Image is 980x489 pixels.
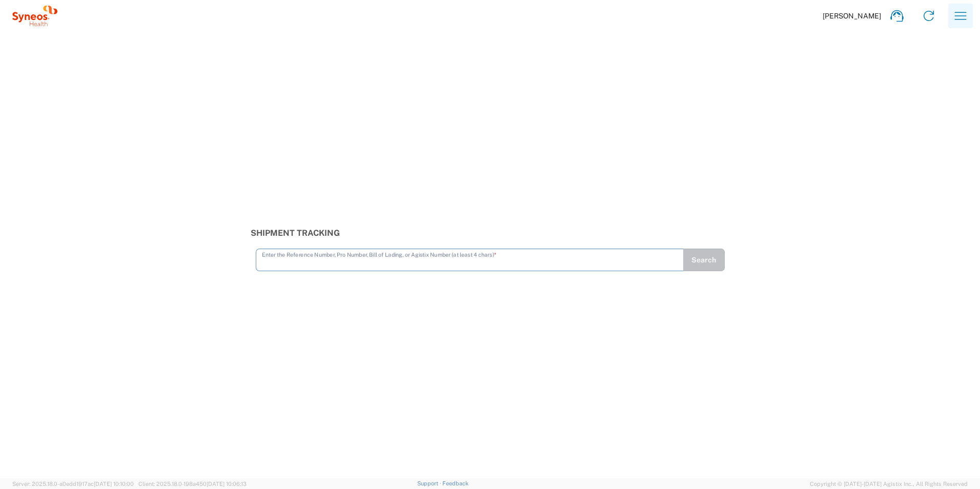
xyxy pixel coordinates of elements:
h3: Shipment Tracking [251,228,730,238]
span: [DATE] 10:06:13 [207,481,247,487]
span: Copyright © [DATE]-[DATE] Agistix Inc., All Rights Reserved [810,479,968,488]
a: Feedback [442,480,468,486]
span: Server: 2025.18.0-a0edd1917ac [12,481,134,487]
span: [PERSON_NAME] [823,11,881,21]
span: Client: 2025.18.0-198a450 [138,481,247,487]
span: [DATE] 10:10:00 [94,481,134,487]
a: Support [417,480,443,486]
